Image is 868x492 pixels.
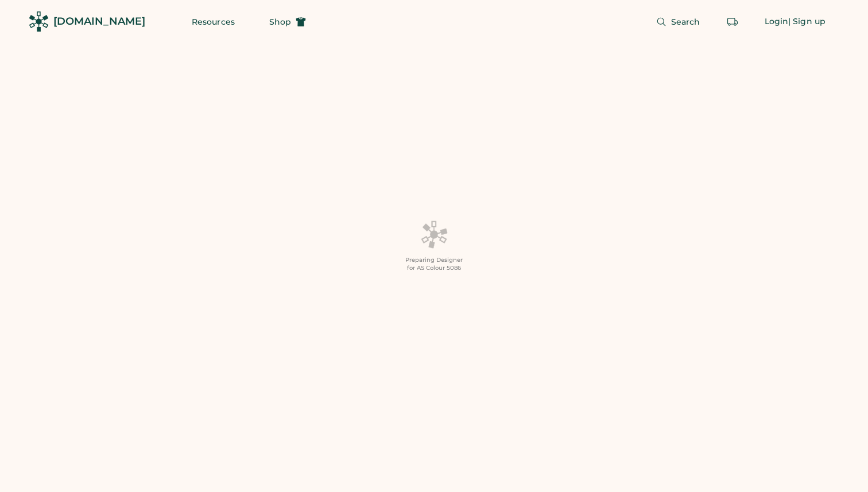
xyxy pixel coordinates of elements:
[788,16,826,28] div: | Sign up
[29,11,49,32] img: Rendered Logo - Screens
[269,18,291,26] span: Shop
[405,256,463,272] div: Preparing Designer for AS Colour 5086
[178,10,249,33] button: Resources
[255,10,320,33] button: Shop
[721,10,744,33] button: Retrieve an order
[53,14,145,29] div: [DOMAIN_NAME]
[671,18,700,26] span: Search
[642,10,714,33] button: Search
[765,16,789,28] div: Login
[420,220,448,249] img: Platens-Black-Loader-Spin-rich%20black.webp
